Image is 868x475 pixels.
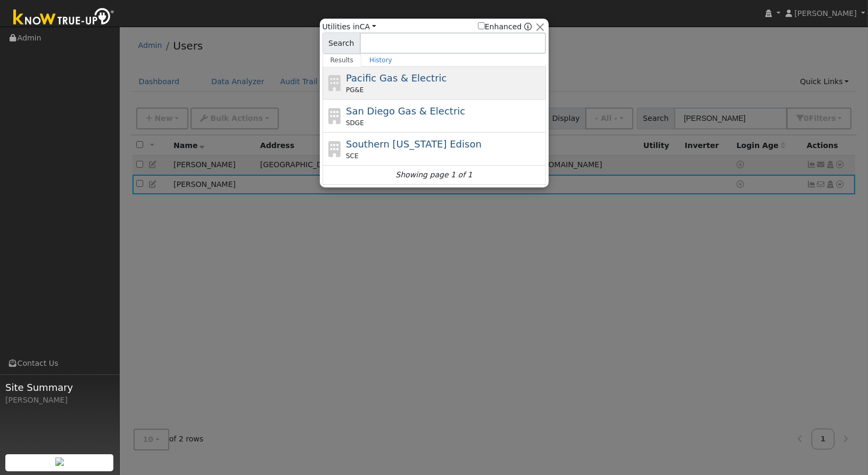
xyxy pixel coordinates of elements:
a: History [361,54,400,67]
span: Southern [US_STATE] Edison [346,138,482,150]
img: retrieve [55,457,64,466]
div: [PERSON_NAME] [5,395,114,406]
i: Showing page 1 of 1 [395,169,472,181]
label: Enhanced [478,21,522,32]
span: Show enhanced providers [478,21,532,32]
a: Enhanced Providers [524,22,532,31]
span: [PERSON_NAME] [795,9,857,18]
span: Utilities in [323,21,376,32]
a: CA [360,22,376,31]
span: SDGE [346,118,364,128]
a: Results [323,54,362,67]
span: Pacific Gas & Electric [346,72,447,84]
span: Search [323,32,360,54]
input: Enhanced [478,22,485,29]
img: Know True-Up [8,6,120,30]
span: PG&E [346,85,363,95]
span: San Diego Gas & Electric [346,105,465,117]
span: Site Summary [5,380,114,395]
span: SCE [346,151,359,161]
